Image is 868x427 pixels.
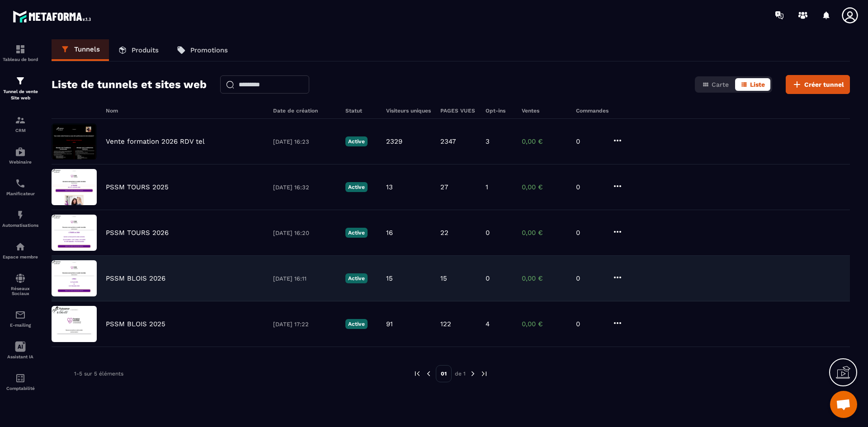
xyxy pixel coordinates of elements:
p: [DATE] 16:11 [273,275,336,282]
p: 0 [486,274,490,282]
a: automationsautomationsEspace membre [2,235,38,266]
p: PSSM TOURS 2026 [106,229,169,237]
p: 22 [440,229,448,237]
a: Tunnels [52,39,109,61]
a: formationformationTunnel de vente Site web [2,69,38,108]
p: Espace membre [2,254,38,259]
span: Créer tunnel [804,80,844,89]
img: formation [15,75,26,86]
a: formationformationCRM [2,108,38,140]
p: Tableau de bord [2,57,38,62]
p: 01 [436,365,452,382]
p: 0 [576,320,603,328]
img: formation [15,115,26,126]
img: image [52,215,97,251]
img: image [52,169,97,205]
p: Webinaire [2,160,38,164]
p: Vente formation 2026 RDV tel [106,137,205,145]
p: [DATE] 16:23 [273,138,336,145]
p: Active [345,319,368,329]
img: automations [15,210,26,221]
p: Produits [132,46,159,54]
a: accountantaccountantComptabilité [2,366,38,398]
img: image [52,260,97,296]
button: Créer tunnel [786,75,850,94]
img: image [52,123,97,160]
img: email [15,310,26,320]
p: Assistant IA [2,354,38,359]
a: Produits [109,39,168,61]
img: formation [15,44,26,55]
p: 122 [440,320,451,328]
img: accountant [15,373,26,384]
p: 13 [386,183,393,191]
p: Réseaux Sociaux [2,286,38,296]
button: Liste [735,78,770,91]
h6: PAGES VUES [440,108,476,114]
p: 16 [386,229,393,237]
p: 0,00 € [522,183,567,191]
p: 0,00 € [522,137,567,145]
div: Ouvrir le chat [830,391,857,418]
p: 0 [576,229,603,237]
span: Liste [750,81,765,88]
img: automations [15,241,26,252]
a: schedulerschedulerPlanificateur [2,171,38,203]
p: 0 [576,137,603,145]
p: 1 [486,183,488,191]
a: emailemailE-mailing [2,303,38,334]
p: Promotions [190,46,228,54]
p: 15 [440,274,447,282]
button: Carte [697,78,734,91]
p: de 1 [455,370,466,377]
p: 0,00 € [522,229,567,237]
p: 0 [576,274,603,282]
h2: Liste de tunnels et sites web [52,75,207,94]
a: Promotions [168,39,237,61]
p: Active [345,182,368,192]
p: Comptabilité [2,386,38,391]
h6: Opt-ins [486,108,513,114]
p: PSSM TOURS 2025 [106,183,169,191]
img: image [52,306,97,342]
img: automations [15,146,26,157]
h6: Commandes [576,108,609,114]
img: social-network [15,273,26,284]
p: 91 [386,320,393,328]
img: logo [13,8,94,25]
p: 27 [440,183,448,191]
p: 0 [486,229,490,237]
p: Active [345,273,368,283]
p: 0,00 € [522,274,567,282]
p: PSSM BLOIS 2026 [106,274,165,282]
p: [DATE] 16:32 [273,184,336,191]
p: Planificateur [2,191,38,196]
p: 2329 [386,137,402,145]
p: 15 [386,274,393,282]
p: 0,00 € [522,320,567,328]
img: scheduler [15,178,26,189]
p: Tunnels [74,45,100,53]
p: Automatisations [2,223,38,228]
a: automationsautomationsWebinaire [2,140,38,171]
h6: Statut [345,108,377,114]
h6: Ventes [522,108,567,114]
p: 2347 [440,137,456,145]
p: 0 [576,183,603,191]
p: [DATE] 16:20 [273,230,336,236]
a: Assistant IA [2,334,38,366]
p: Active [345,228,368,238]
p: E-mailing [2,323,38,328]
a: social-networksocial-networkRéseaux Sociaux [2,266,38,303]
img: prev [413,370,421,378]
img: next [469,370,477,378]
h6: Visiteurs uniques [386,108,431,114]
p: Active [345,136,368,146]
p: 4 [486,320,490,328]
h6: Date de création [273,108,336,114]
a: automationsautomationsAutomatisations [2,203,38,235]
p: Tunnel de vente Site web [2,89,38,101]
span: Carte [712,81,729,88]
p: CRM [2,128,38,133]
p: [DATE] 17:22 [273,321,336,328]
